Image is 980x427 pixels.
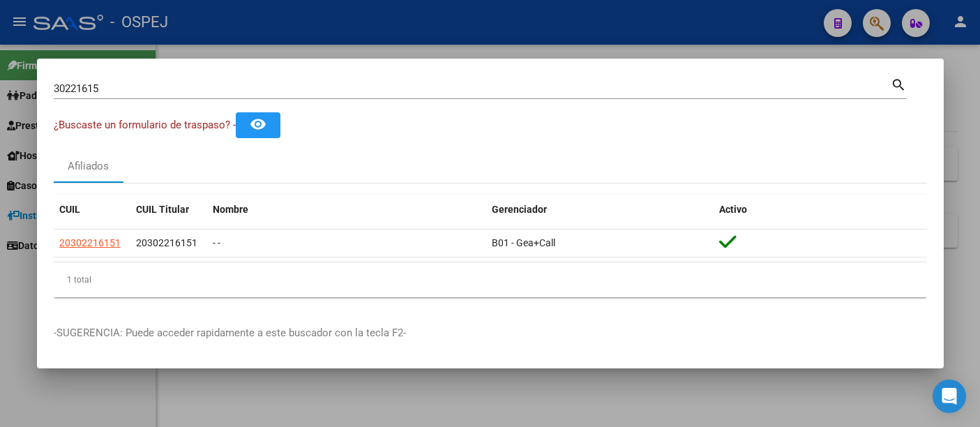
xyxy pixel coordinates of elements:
[719,204,747,215] span: Activo
[136,204,189,215] span: CUIL Titular
[213,204,248,215] span: Nombre
[130,195,207,225] datatable-header-cell: CUIL Titular
[54,119,236,131] span: ¿Buscaste un formulario de traspaso? -
[486,195,714,225] datatable-header-cell: Gerenciador
[54,262,927,297] div: 1 total
[250,116,266,133] mat-icon: remove_red_eye
[492,237,555,248] span: B01 - Gea+Call
[933,380,966,413] div: Open Intercom Messenger
[54,325,927,341] p: -SUGERENCIA: Puede acceder rapidamente a este buscador con la tecla F2-
[136,237,197,248] span: 20302216151
[207,195,486,225] datatable-header-cell: Nombre
[59,237,121,248] span: 20302216151
[54,195,130,225] datatable-header-cell: CUIL
[492,204,547,215] span: Gerenciador
[68,158,109,174] div: Afiliados
[714,195,927,225] datatable-header-cell: Activo
[59,204,80,215] span: CUIL
[213,235,481,251] div: - -
[891,75,907,92] mat-icon: search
